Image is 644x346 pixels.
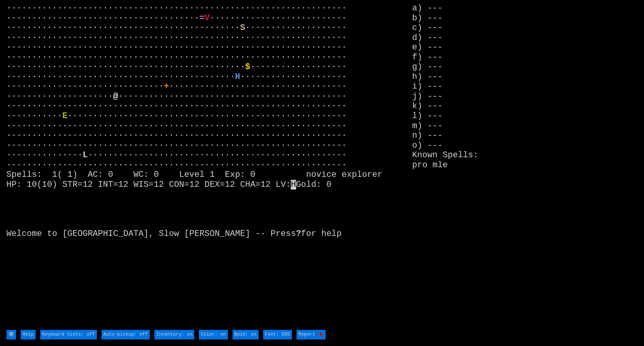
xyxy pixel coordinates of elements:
[263,330,292,340] input: Font: DOS
[164,82,169,91] font: +
[200,13,205,23] font: =
[62,111,67,121] font: E
[7,3,412,329] larn: ··································································· ·····························...
[7,330,16,340] input: ⚙️
[205,13,210,23] font: V
[154,330,194,340] input: Inventory: on
[235,72,240,82] font: H
[296,229,301,239] b: ?
[102,330,150,340] input: Auto-pickup: off
[233,330,259,340] input: Bold: on
[40,330,97,340] input: Keyboard hints: off
[21,330,36,340] input: Help
[113,92,118,101] font: @
[240,23,245,33] font: S
[245,62,250,72] font: $
[297,330,326,340] input: Report 🐞
[83,150,88,160] font: L
[291,180,296,189] mark: H
[199,330,228,340] input: Color: on
[412,3,637,329] stats: a) --- b) --- c) --- d) --- e) --- f) --- g) --- h) --- i) --- j) --- k) --- l) --- m) --- n) ---...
